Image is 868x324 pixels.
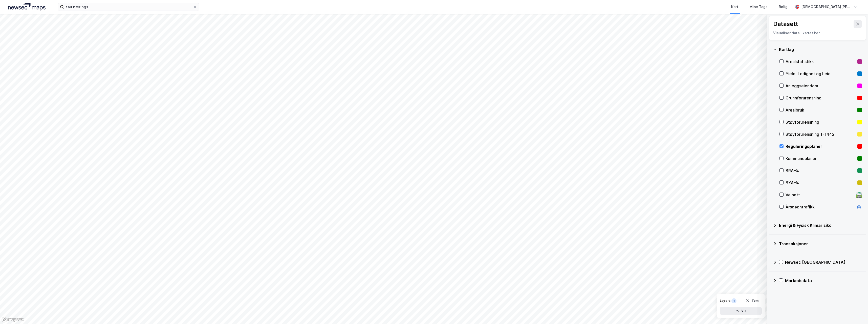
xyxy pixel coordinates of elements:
[779,222,862,228] div: Energi & Fysisk Klimarisiko
[785,278,862,284] div: Markedsdata
[779,4,788,10] div: Bolig
[749,4,768,10] div: Mine Tags
[2,317,24,322] a: Mapbox homepage
[786,59,855,65] div: Arealstatistikk
[786,168,855,174] div: BRA–%
[786,71,855,77] div: Yield, Ledighet og Leie
[786,95,855,101] div: Grunnforurensning
[843,300,868,324] div: Kontrollprogram for chat
[773,30,862,36] div: Visualiser data i kartet her.
[786,180,855,186] div: BYA–%
[731,298,736,303] div: 1
[801,4,852,10] div: [DEMOGRAPHIC_DATA][PERSON_NAME]
[779,241,862,247] div: Transaksjoner
[731,4,738,10] div: Kart
[843,300,868,324] iframe: Chat Widget
[786,143,855,149] div: Reguleringsplaner
[773,20,798,28] div: Datasett
[779,46,862,52] div: Kartlag
[64,3,193,11] input: Søk på adresse, matrikkel, gårdeiere, leietakere eller personer
[786,131,855,137] div: Støyforurensning T-1442
[720,299,730,303] div: Layers
[785,259,862,265] div: Newsec [GEOGRAPHIC_DATA]
[786,83,855,89] div: Anleggseiendom
[786,107,855,113] div: Arealbruk
[8,3,46,11] img: logo.a4113a55bc3d86da70a041830d287a7e.svg
[786,155,855,161] div: Kommuneplaner
[786,204,854,210] div: Årsdøgntrafikk
[856,192,862,198] div: 🛣️
[786,192,854,198] div: Veinett
[742,297,762,305] button: Tøm
[720,307,762,315] button: Vis
[786,119,855,125] div: Støyforurensning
